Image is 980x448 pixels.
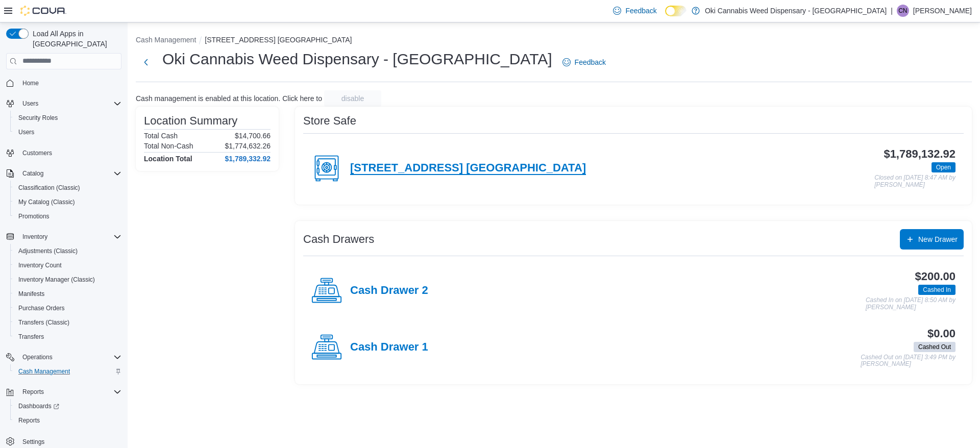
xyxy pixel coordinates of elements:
span: CN [898,5,907,17]
span: Cashed Out [918,342,951,352]
span: Operations [18,351,121,363]
span: Inventory [22,233,47,241]
span: Adjustments (Classic) [18,247,78,255]
span: Security Roles [18,114,58,122]
span: Settings [22,438,44,446]
span: Promotions [14,210,121,222]
button: [STREET_ADDRESS] [GEOGRAPHIC_DATA] [205,36,352,44]
button: Manifests [10,287,126,301]
span: Inventory Count [14,259,121,271]
button: disable [324,90,381,107]
a: Classification (Classic) [14,182,84,194]
a: Reports [14,414,44,427]
a: My Catalog (Classic) [14,196,79,208]
a: Promotions [14,210,54,222]
img: Cova [20,6,66,16]
nav: An example of EuiBreadcrumbs [136,35,972,47]
button: Transfers (Classic) [10,315,126,330]
button: Users [18,97,42,110]
span: Reports [14,414,121,427]
span: Inventory Manager (Classic) [18,276,95,284]
span: Classification (Classic) [14,182,121,194]
h3: Location Summary [144,115,237,127]
button: Customers [2,145,126,160]
a: Transfers [14,331,48,343]
a: Adjustments (Classic) [14,245,82,257]
a: Settings [18,436,48,448]
span: Open [932,162,955,172]
h3: Store Safe [303,115,356,127]
button: Inventory [2,230,126,244]
span: Customers [18,146,121,159]
button: New Drawer [900,229,964,250]
span: Catalog [18,167,121,180]
span: New Drawer [918,234,958,244]
span: Manifests [14,288,121,300]
span: Adjustments (Classic) [14,245,121,257]
span: Feedback [575,57,606,67]
button: Operations [2,350,126,364]
p: Closed on [DATE] 8:47 AM by [PERSON_NAME] [874,175,955,188]
p: Oki Cannabis Weed Dispensary - [GEOGRAPHIC_DATA] [705,5,887,17]
span: Purchase Orders [18,304,65,312]
a: Inventory Count [14,259,66,271]
p: Cash management is enabled at this location. Click here to [136,94,322,103]
span: Operations [22,353,53,361]
span: Transfers [14,331,121,343]
a: Security Roles [14,112,62,124]
span: Dashboards [18,402,59,410]
button: Adjustments (Classic) [10,244,126,258]
span: Transfers (Classic) [14,316,121,329]
a: Dashboards [14,400,63,412]
button: Reports [2,385,126,399]
button: Users [2,96,126,111]
button: Users [10,125,126,139]
a: Manifests [14,288,48,300]
span: Catalog [22,169,43,178]
span: Reports [22,388,44,396]
button: Classification (Classic) [10,181,126,195]
span: Classification (Classic) [18,184,80,192]
a: Feedback [609,1,660,21]
button: Reports [18,386,48,398]
button: Next [136,52,156,72]
span: Feedback [625,6,656,16]
button: My Catalog (Classic) [10,195,126,209]
span: Dashboards [14,400,121,412]
span: My Catalog (Classic) [18,198,75,206]
h4: Cash Drawer 1 [350,341,428,354]
a: Cash Management [14,365,74,378]
span: Inventory Manager (Classic) [14,273,121,286]
h3: $200.00 [915,270,955,283]
span: Cashed In [923,285,951,294]
h6: Total Non-Cash [144,142,193,150]
span: Inventory Count [18,261,62,269]
span: Users [18,128,34,136]
button: Catalog [18,167,47,180]
span: Cashed In [918,285,955,295]
a: Inventory Manager (Classic) [14,273,99,286]
span: Cash Management [18,367,70,376]
p: | [891,5,893,17]
span: Reports [18,386,121,398]
button: Reports [10,413,126,428]
h4: Cash Drawer 2 [350,284,428,297]
span: Reports [18,416,40,425]
h3: $1,789,132.92 [884,148,955,160]
button: Cash Management [10,364,126,379]
a: Users [14,126,38,138]
button: Inventory Manager (Classic) [10,272,126,287]
span: Cashed Out [914,342,955,352]
span: Inventory [18,231,121,243]
a: Customers [18,147,56,159]
span: Purchase Orders [14,302,121,314]
span: Transfers (Classic) [18,318,69,327]
span: Users [14,126,121,138]
span: Users [18,97,121,110]
p: [PERSON_NAME] [913,5,972,17]
span: Home [22,79,39,87]
button: Purchase Orders [10,301,126,315]
button: Security Roles [10,111,126,125]
span: Load All Apps in [GEOGRAPHIC_DATA] [29,29,121,49]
